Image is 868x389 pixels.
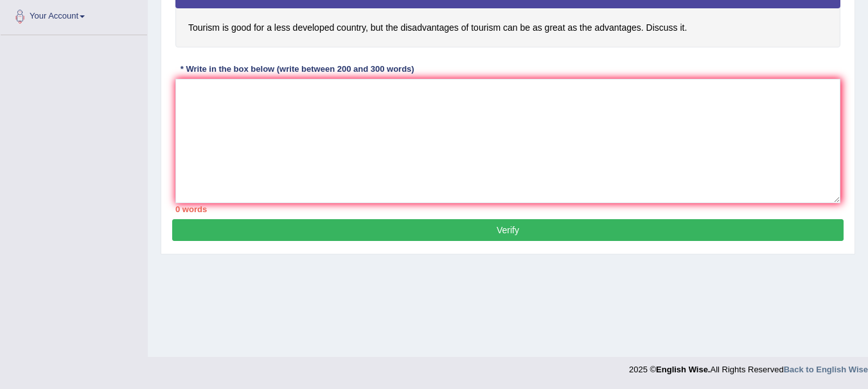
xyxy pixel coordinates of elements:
[656,365,710,374] strong: English Wise.
[175,203,840,215] div: 0 words
[629,357,868,376] div: 2025 © All Rights Reserved
[784,365,868,374] a: Back to English Wise
[172,219,844,241] button: Verify
[175,63,419,76] div: * Write in the box below (write between 200 and 300 words)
